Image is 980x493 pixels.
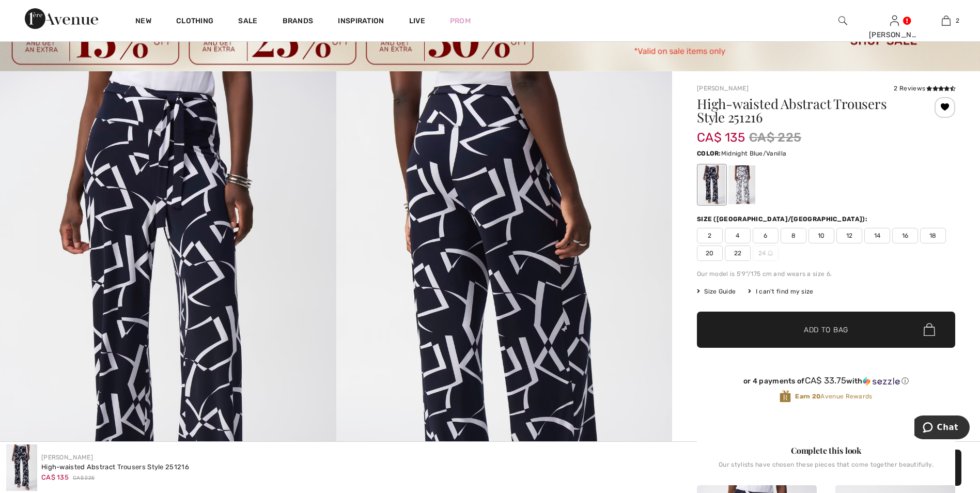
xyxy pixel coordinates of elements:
span: 2 [697,228,723,243]
span: 12 [836,228,862,243]
a: Brands [283,17,314,27]
span: Midnight Blue/Vanilla [721,150,786,157]
div: Our stylists have chosen these pieces that come together beautifully. [697,461,955,476]
span: CA$ 135 [697,120,745,145]
a: Live [409,16,425,26]
div: Our model is 5'9"/175 cm and wears a size 6. [697,269,955,279]
span: 20 [697,245,723,261]
img: Sezzle [863,377,900,386]
img: My Info [890,14,899,27]
img: My Bag [942,14,951,27]
span: CA$ 33.75 [805,375,847,386]
img: Avenue Rewards [780,390,791,404]
button: Add to Bag [697,312,955,348]
a: New [135,17,151,27]
div: or 4 payments of with [697,376,955,386]
span: 18 [920,228,946,243]
span: 24 [753,245,779,261]
img: Bag.svg [924,323,935,336]
a: 2 [921,14,971,27]
span: CA$ 225 [73,474,95,482]
img: ring-m.svg [768,251,773,256]
span: CA$ 225 [749,128,801,147]
a: Sale [238,17,257,27]
span: Inspiration [338,17,384,27]
span: CA$ 135 [41,473,69,481]
a: [PERSON_NAME] [41,454,93,461]
div: I can't find my size [748,287,813,296]
img: 1ère Avenue [25,8,98,29]
span: Size Guide [697,287,736,296]
strong: Earn 20 [795,393,820,400]
span: 14 [864,228,890,243]
span: 8 [781,228,806,243]
a: Clothing [176,17,213,27]
iframe: Opens a widget where you can chat to one of our agents [914,415,970,441]
span: 10 [808,228,834,243]
div: or 4 payments ofCA$ 33.75withSezzle Click to learn more about Sezzle [697,376,955,390]
span: Avenue Rewards [795,392,872,401]
div: High-waisted Abstract Trousers Style 251216 [41,462,189,472]
span: 2 [956,16,959,25]
a: [PERSON_NAME] [697,85,749,92]
span: 4 [725,228,751,243]
a: Prom [450,16,471,26]
div: Vanilla/Midnight Blue [728,165,755,204]
h1: High-waisted Abstract Trousers Style 251216 [697,97,912,124]
span: Color: [697,150,721,157]
span: 22 [725,245,751,261]
img: High-Waisted Abstract Trousers Style 251216 [6,444,37,491]
img: search the website [838,14,847,27]
span: Add to Bag [804,324,848,335]
span: 16 [892,228,918,243]
div: Complete this look [697,444,955,457]
div: 2 Reviews [894,84,955,93]
div: [PERSON_NAME] [869,29,920,40]
a: Sign In [890,16,899,25]
span: 6 [753,228,779,243]
div: Midnight Blue/Vanilla [698,165,725,204]
div: Size ([GEOGRAPHIC_DATA]/[GEOGRAPHIC_DATA]): [697,214,869,224]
